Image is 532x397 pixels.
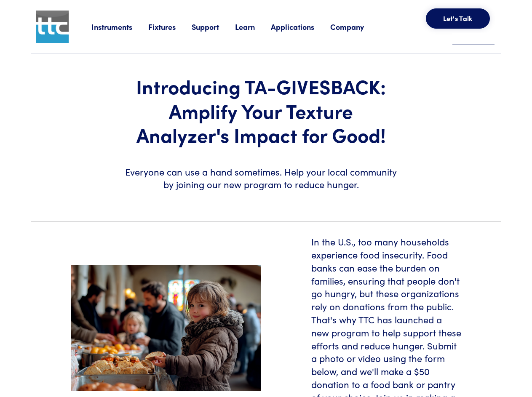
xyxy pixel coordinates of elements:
[36,11,69,43] img: ttc_logo_1x1_v1.0.png
[123,165,399,192] h6: Everyone can use a hand sometimes. Help your local community by joining our new program to reduce...
[271,21,330,32] a: Applications
[71,265,261,392] img: food-pantry-header.jpeg
[235,21,271,32] a: Learn
[148,21,192,32] a: Fixtures
[123,74,399,147] h1: Introducing TA-GIVESBACK: Amplify Your Texture Analyzer's Impact for Good!
[426,8,490,29] button: Let's Talk
[91,21,148,32] a: Instruments
[330,21,380,32] a: Company
[192,21,235,32] a: Support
